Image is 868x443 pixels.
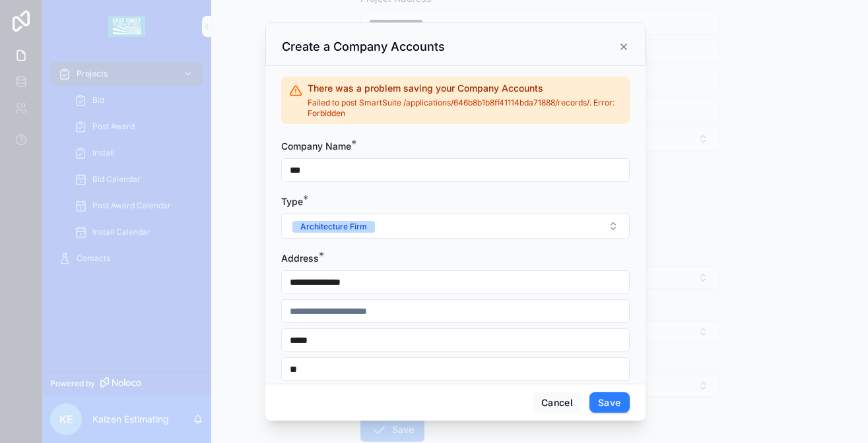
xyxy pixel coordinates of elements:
[308,82,622,95] h2: There was a problem saving your Company Accounts
[300,221,367,233] div: Architecture Firm
[281,252,319,264] span: Address
[589,392,629,413] button: Save
[282,39,445,55] h3: Create a Company Accounts
[281,214,630,239] button: Select Button
[281,140,351,152] span: Company Name
[281,196,303,207] span: Type
[533,392,582,413] button: Cancel
[308,98,622,119] span: Failed to post SmartSuite /applications/646b8b1b8ff41114bda71888/records/. Error: Forbidden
